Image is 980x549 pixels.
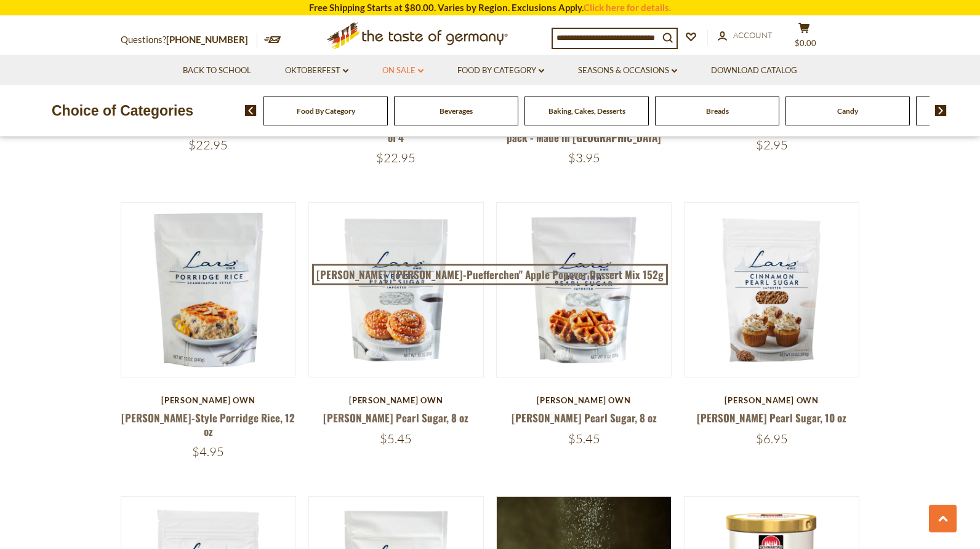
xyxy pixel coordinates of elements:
[697,410,846,425] a: [PERSON_NAME] Pearl Sugar, 10 oz
[578,64,677,77] a: Seasons & Occasions
[568,150,600,165] span: $3.95
[718,29,773,42] a: Account
[584,2,671,13] a: Click here for details.
[309,203,483,377] img: Lars Swedish Pearl Sugar, 8 oz
[711,64,797,77] a: Download Catalog
[935,105,947,116] img: next arrow
[706,106,729,116] a: Breads
[192,444,224,459] span: $4.95
[382,64,424,77] a: On Sale
[497,203,671,377] img: Lars Belgian Pearl Sugar, 8 oz
[756,431,788,446] span: $6.95
[457,64,544,77] a: Food By Category
[121,410,295,438] a: [PERSON_NAME]-Style Porridge Rice, 12 oz
[440,106,473,116] a: Beverages
[285,64,348,77] a: Oktoberfest
[685,203,859,377] img: Lars Cinnamon Pearl Sugar, 10 oz
[188,137,228,152] span: $22.95
[166,34,248,45] a: [PHONE_NUMBER]
[795,38,816,48] span: $0.00
[568,431,600,446] span: $5.45
[323,410,468,425] a: [PERSON_NAME] Pearl Sugar, 8 oz
[684,395,859,405] div: [PERSON_NAME] Own
[376,150,416,165] span: $22.95
[837,106,858,116] a: Candy
[785,22,822,53] button: $0.00
[496,395,672,405] div: [PERSON_NAME] Own
[312,264,669,286] a: [PERSON_NAME] "[PERSON_NAME]-Puefferchen" Apple Popover Dessert Mix 152g
[380,431,412,446] span: $5.45
[121,203,295,377] img: Lars Scandinavian-Style Porridge Rice, 12 oz
[756,137,788,152] span: $2.95
[512,410,657,425] a: [PERSON_NAME] Pearl Sugar, 8 oz
[121,32,257,48] p: Questions?
[733,30,773,40] span: Account
[297,106,355,116] a: Food By Category
[183,64,251,77] a: Back to School
[121,395,296,405] div: [PERSON_NAME] Own
[308,395,484,405] div: [PERSON_NAME] Own
[548,106,625,116] a: Baking, Cakes, Desserts
[245,105,257,116] img: previous arrow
